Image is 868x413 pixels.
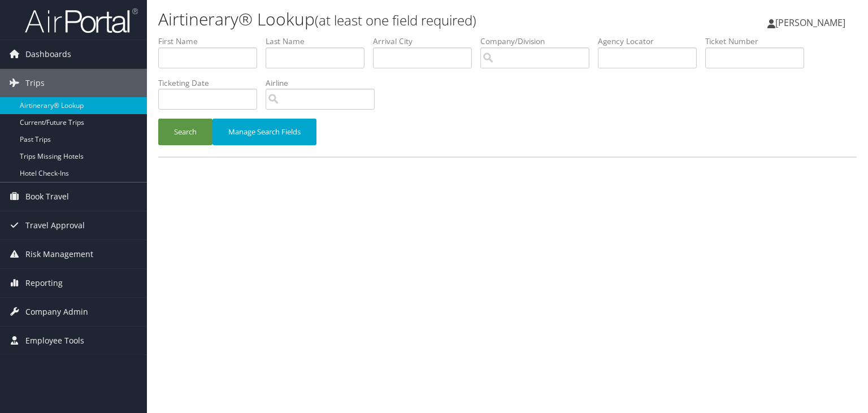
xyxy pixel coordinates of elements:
img: airportal-logo.png [25,7,138,34]
span: [PERSON_NAME] [775,16,845,29]
label: Agency Locator [598,36,705,47]
h1: Airtinerary® Lookup [158,7,624,31]
span: Book Travel [25,182,69,211]
span: Risk Management [25,240,93,268]
span: Employee Tools [25,327,84,355]
button: Manage Search Fields [212,119,316,145]
span: Travel Approval [25,211,85,240]
label: Ticket Number [705,36,813,47]
small: (at least one field required) [315,11,476,29]
span: Dashboards [25,40,71,68]
a: [PERSON_NAME] [767,6,857,40]
label: Ticketing Date [158,77,266,89]
span: Trips [25,69,45,97]
label: Last Name [266,36,373,47]
span: Reporting [25,269,63,297]
button: Search [158,119,212,145]
label: Arrival City [373,36,480,47]
span: Company Admin [25,298,88,326]
label: First Name [158,36,266,47]
label: Company/Division [480,36,598,47]
label: Airline [266,77,383,89]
